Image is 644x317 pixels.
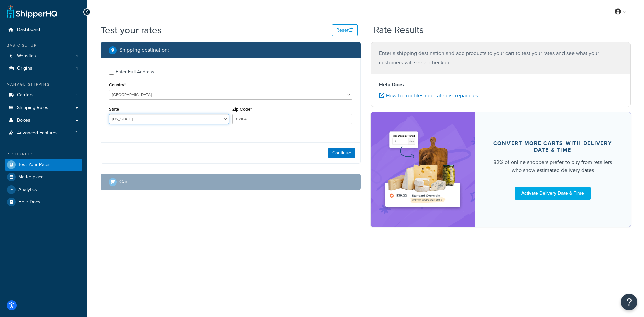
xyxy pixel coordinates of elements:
li: Carriers [5,89,82,101]
img: feature-image-ddt-36eae7f7280da8017bfb280eaccd9c446f90b1fe08728e4019434db127062ab4.png [381,122,465,217]
span: 3 [75,92,78,98]
h1: Test your rates [101,23,162,37]
a: Origins1 [5,62,82,75]
li: Websites [5,50,82,62]
button: Reset [332,24,358,36]
h2: Cart : [119,179,130,185]
span: 3 [75,130,78,136]
span: 1 [76,53,78,59]
h2: Shipping destination : [119,47,169,53]
a: Shipping Rules [5,102,82,114]
a: Boxes [5,114,82,127]
a: Carriers3 [5,89,82,101]
button: Open Resource Center [621,294,637,310]
div: Basic Setup [5,43,82,48]
span: Origins [17,66,32,71]
span: Websites [17,53,36,59]
span: Boxes [17,118,30,123]
span: Test Your Rates [18,162,51,168]
span: 1 [76,66,78,71]
span: Shipping Rules [17,105,48,111]
span: Help Docs [18,199,40,205]
a: Test Your Rates [5,159,82,171]
a: How to troubleshoot rate discrepancies [379,92,478,99]
p: Enter a shipping destination and add products to your cart to test your rates and see what your c... [379,49,622,67]
h4: Help Docs [379,81,622,89]
label: Country* [109,82,126,87]
label: Zip Code* [232,107,252,112]
li: Advanced Features [5,127,82,139]
a: Help Docs [5,196,82,208]
span: Advanced Features [17,130,58,136]
span: Analytics [18,187,37,193]
span: Dashboard [17,27,40,33]
a: Dashboard [5,23,82,36]
li: Origins [5,62,82,75]
a: Marketplace [5,171,82,183]
a: Analytics [5,183,82,196]
a: Activate Delivery Date & Time [515,187,591,200]
a: Advanced Features3 [5,127,82,139]
div: Manage Shipping [5,82,82,87]
span: Marketplace [18,174,44,180]
div: Enter Full Address [116,67,154,77]
label: State [109,107,119,112]
button: Continue [328,148,355,158]
a: Websites1 [5,50,82,62]
span: Carriers [17,92,34,98]
input: Enter Full Address [109,70,114,75]
div: 82% of online shoppers prefer to buy from retailers who show estimated delivery dates [491,158,614,174]
h2: Rate Results [374,25,424,35]
div: Resources [5,151,82,157]
div: Convert more carts with delivery date & time [491,140,614,153]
